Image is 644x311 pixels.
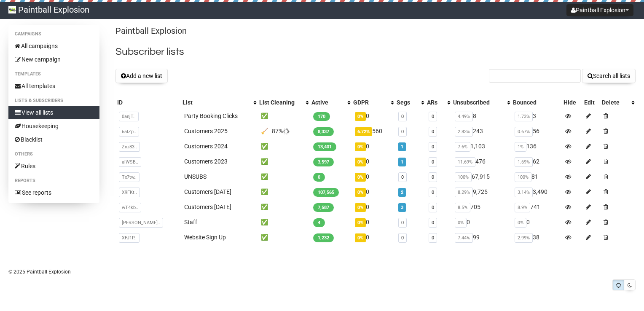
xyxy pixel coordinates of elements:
[184,113,238,119] a: Party Booking Clicks
[511,108,562,123] td: 3
[313,142,336,151] span: 13,401
[451,230,511,245] td: 99
[184,158,228,165] a: Customers 2023
[401,235,404,241] a: 0
[582,97,600,108] th: Edit: No sort applied, sorting is disabled
[355,112,366,121] span: 0%
[511,169,562,184] td: 81
[455,157,475,167] span: 11.69%
[432,190,434,195] a: 0
[584,98,598,107] div: Edit
[401,190,403,195] a: 2
[455,172,472,182] span: 100%
[515,142,526,152] span: 1%
[119,233,140,243] span: XFJ1P..
[451,139,511,154] td: 1,103
[353,98,386,107] div: GDPR
[184,143,228,150] a: Customers 2024
[451,169,511,184] td: 67,915
[119,203,141,212] span: wT4kb..
[8,149,99,159] li: Others
[515,218,526,228] span: 0%
[352,169,395,184] td: 0
[451,123,511,139] td: 243
[511,123,562,139] td: 56
[455,218,467,228] span: 0%
[451,214,511,230] td: 0
[258,123,310,139] td: 🧹 87%
[313,112,330,121] span: 170
[8,96,99,106] li: Lists & subscribers
[451,108,511,123] td: 8
[115,69,168,83] button: Add a new list
[451,97,511,108] th: Unsubscribed: No sort applied, activate to apply an ascending sort
[313,173,325,182] span: 0
[258,97,310,108] th: List Cleaning: No sort applied, activate to apply an ascending sort
[184,188,231,195] a: Customers [DATE]
[511,97,562,108] th: Bounced: No sort applied, sorting is disabled
[182,98,250,107] div: List
[355,173,366,182] span: 0%
[511,214,562,230] td: 0
[258,154,310,169] td: ✅
[258,230,310,245] td: ✅
[511,230,562,245] td: 38
[8,53,99,66] a: New campaign
[455,188,473,197] span: 8.29%
[119,157,141,167] span: alWSB..
[515,127,533,137] span: 0.67%
[455,142,470,152] span: 7.6%
[8,29,99,39] li: Campaigns
[401,220,404,225] a: 0
[432,174,434,180] a: 0
[432,220,434,225] a: 0
[310,97,351,108] th: Active: No sort applied, activate to apply an ascending sort
[184,219,197,225] a: Staff
[566,4,633,16] button: Paintball Explosion
[455,127,473,137] span: 2.83%
[8,267,636,276] p: © 2025 Paintball Explosion
[432,114,434,119] a: 0
[455,112,473,121] span: 4.49%
[355,158,366,166] span: 0%
[119,127,139,137] span: 6alZp..
[397,98,417,107] div: Segs
[8,79,99,93] a: All templates
[258,108,310,123] td: ✅
[181,97,258,108] th: List: No sort applied, activate to apply an ascending sort
[425,97,452,108] th: ARs: No sort applied, activate to apply an ascending sort
[313,233,334,242] span: 1,232
[355,188,366,197] span: 0%
[8,159,99,173] a: Rules
[352,230,395,245] td: 0
[8,6,16,13] img: 8.jpg
[355,127,372,136] span: 6.72%
[184,204,231,210] a: Customers [DATE]
[184,173,207,180] a: UNSUBS
[184,128,228,134] a: Customers 2025
[432,129,434,134] a: 0
[311,98,343,107] div: Active
[401,205,403,210] a: 3
[352,97,395,108] th: GDPR: No sort applied, activate to apply an ascending sort
[258,169,310,184] td: ✅
[451,184,511,199] td: 9,725
[355,142,366,151] span: 0%
[432,144,434,150] a: 0
[184,234,226,241] a: Website Sign Up
[513,98,560,107] div: Bounced
[119,142,140,152] span: Znz83..
[515,233,533,243] span: 2.99%
[453,98,503,107] div: Unsubscribed
[515,188,533,197] span: 3.14%
[455,233,473,243] span: 7.44%
[602,98,627,107] div: Delete
[258,139,310,154] td: ✅
[455,203,470,212] span: 8.5%
[352,139,395,154] td: 0
[515,203,530,212] span: 8.9%
[8,133,99,146] a: Blacklist
[401,144,403,150] a: 1
[563,98,581,107] div: Hide
[258,199,310,214] td: ✅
